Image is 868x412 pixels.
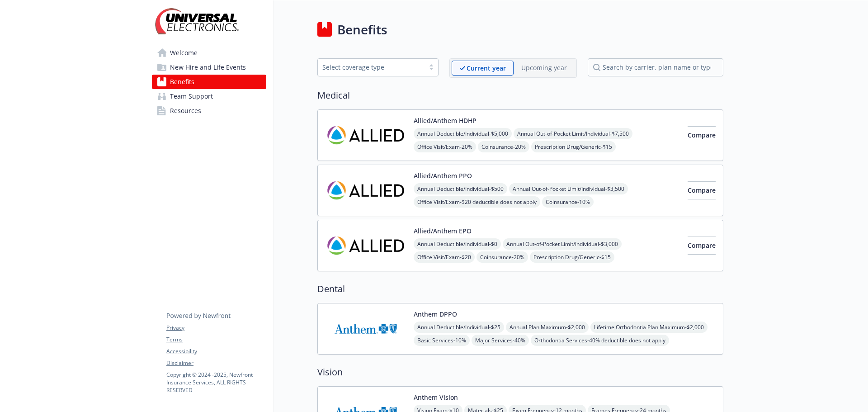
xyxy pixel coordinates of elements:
span: Compare [688,131,716,139]
span: Annual Deductible/Individual - $25 [414,322,504,333]
img: Allied Benefit Systems LLC carrier logo [325,172,406,208]
img: Allied Benefit Systems LLC carrier logo [325,117,406,153]
h1: Benefits [337,20,387,39]
span: Welcome [170,46,198,60]
span: Annual Out-of-Pocket Limit/Individual - $3,500 [509,183,628,194]
a: Resources [152,104,266,118]
span: Coinsurance - 20% [476,251,528,263]
p: Current year [467,63,506,73]
img: Anthem Blue Cross carrier logo [325,311,406,347]
button: Anthem Vision [414,394,458,401]
span: Coinsurance - 10% [542,196,594,208]
a: Team Support [152,89,266,104]
span: Annual Deductible/Individual - $0 [414,238,501,250]
span: Annual Deductible/Individual - $500 [414,183,507,194]
h2: Dental [317,282,723,296]
a: New Hire and Life Events [152,60,266,75]
h2: Medical [317,89,723,102]
button: Allied/Anthem PPO [414,172,472,180]
span: Prescription Drug/Generic - $15 [531,141,616,152]
button: Anthem DPPO [414,311,457,318]
button: Compare [688,126,716,144]
button: Compare [688,237,716,255]
span: Major Services - 40% [472,335,529,346]
span: Coinsurance - 20% [478,141,529,152]
span: Orthodontia Services - 40% deductible does not apply [531,335,669,346]
span: Office Visit/Exam - 20% [414,141,476,152]
a: Welcome [152,46,266,60]
span: Team Support [170,89,213,104]
span: Benefits [170,75,194,89]
button: Compare [688,181,716,199]
input: search by carrier, plan name or type [588,58,723,76]
a: Disclaimer [166,359,266,367]
a: Privacy [166,324,266,332]
p: Copyright © 2024 - 2025 , Newfront Insurance Services, ALL RIGHTS RESERVED [166,371,266,394]
span: Compare [688,186,716,194]
span: Prescription Drug/Generic - $15 [530,251,614,263]
span: Annual Out-of-Pocket Limit/Individual - $7,500 [514,128,632,139]
button: Allied/Anthem EPO [414,227,472,235]
span: Resources [170,104,201,118]
span: Basic Services - 10% [414,335,470,346]
span: Annual Deductible/Individual - $5,000 [414,128,512,139]
span: Office Visit/Exam - $20 [414,251,475,263]
p: Upcoming year [521,63,567,72]
h2: Vision [317,365,723,379]
a: Accessibility [166,347,266,355]
span: New Hire and Life Events [170,60,246,75]
a: Benefits [152,75,266,89]
span: Annual Out-of-Pocket Limit/Individual - $3,000 [503,238,622,250]
span: Compare [688,241,716,250]
span: Annual Plan Maximum - $2,000 [506,322,589,333]
span: Upcoming year [514,61,575,76]
span: Office Visit/Exam - $20 deductible does not apply [414,196,540,208]
div: Select coverage type [322,62,420,72]
a: Terms [166,336,266,344]
button: Allied/Anthem HDHP [414,117,476,124]
img: Allied Benefit Systems LLC carrier logo [325,227,406,264]
span: Lifetime Orthodontia Plan Maximum - $2,000 [590,322,708,333]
